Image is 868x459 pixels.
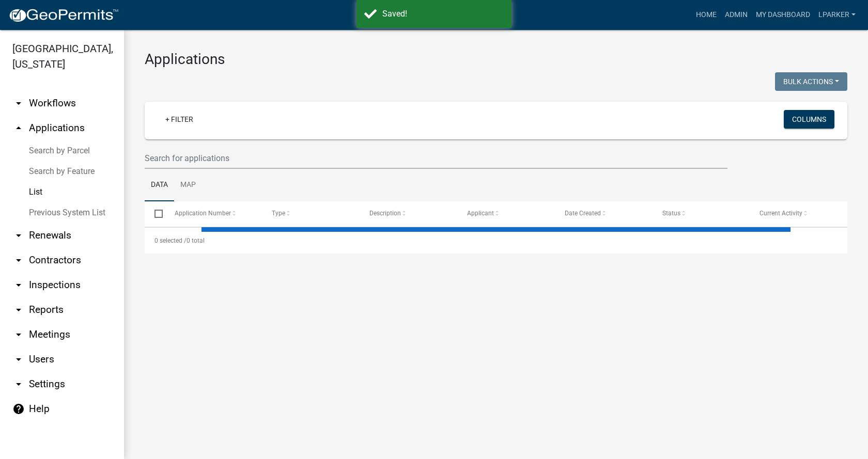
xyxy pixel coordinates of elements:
i: help [12,403,25,415]
datatable-header-cell: Type [262,201,360,226]
span: Type [272,210,285,217]
datatable-header-cell: Current Activity [750,201,847,226]
i: arrow_drop_down [12,304,25,316]
input: Search for applications [145,148,727,169]
a: Admin [721,5,752,25]
i: arrow_drop_down [12,229,25,242]
span: Current Activity [760,210,802,217]
span: Application Number [175,210,231,217]
div: 0 total [145,228,847,254]
i: arrow_drop_down [12,353,25,366]
datatable-header-cell: Date Created [555,201,653,226]
h3: Applications [145,51,847,68]
a: + Filter [157,110,202,129]
span: Date Created [565,210,601,217]
span: Description [369,210,401,217]
button: Columns [784,110,834,129]
datatable-header-cell: Description [360,201,457,226]
datatable-header-cell: Select [145,201,164,226]
span: 0 selected / [154,237,187,244]
datatable-header-cell: Applicant [457,201,555,226]
a: My Dashboard [752,5,814,25]
i: arrow_drop_down [12,328,25,341]
a: Data [145,169,174,202]
a: Home [692,5,721,25]
datatable-header-cell: Status [652,201,750,226]
button: Bulk Actions [775,72,847,91]
i: arrow_drop_down [12,254,25,266]
i: arrow_drop_down [12,378,25,390]
span: Applicant [467,210,494,217]
a: lparker [814,5,860,25]
div: Saved! [382,8,504,20]
i: arrow_drop_down [12,97,25,109]
i: arrow_drop_down [12,279,25,291]
i: arrow_drop_up [12,122,25,134]
a: Map [174,169,202,202]
datatable-header-cell: Application Number [164,201,262,226]
span: Status [662,210,680,217]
